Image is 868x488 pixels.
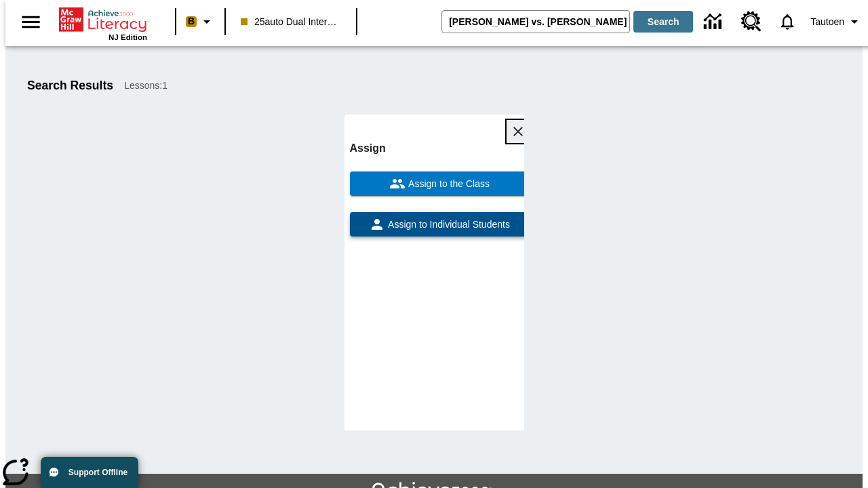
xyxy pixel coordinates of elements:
button: Assign to the Class [350,171,530,196]
span: NJ Edition [108,33,147,41]
span: B [188,13,195,30]
button: Profile/Settings [805,9,868,34]
a: Home [59,6,147,33]
button: Assign to Individual Students [350,212,530,237]
span: 25auto Dual International [241,15,341,29]
button: Boost Class color is peach. Change class color [180,9,220,34]
button: Close [507,120,530,143]
div: lesson details [344,115,524,430]
button: Search [633,11,693,33]
h1: Search Results [27,79,113,93]
span: Tautoen [810,15,844,29]
a: Resource Center, Will open in new tab [733,3,770,40]
button: Open side menu [11,2,51,42]
span: Assign to the Class [406,177,490,191]
span: Lessons : 1 [124,79,167,93]
button: Support Offline [41,457,138,488]
div: Home [59,5,147,41]
a: Notifications [770,4,805,39]
h6: Assign [350,139,530,158]
span: Assign to Individual Students [385,218,510,232]
a: Data Center [696,3,733,41]
input: search field [442,11,629,33]
span: Support Offline [68,468,127,477]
